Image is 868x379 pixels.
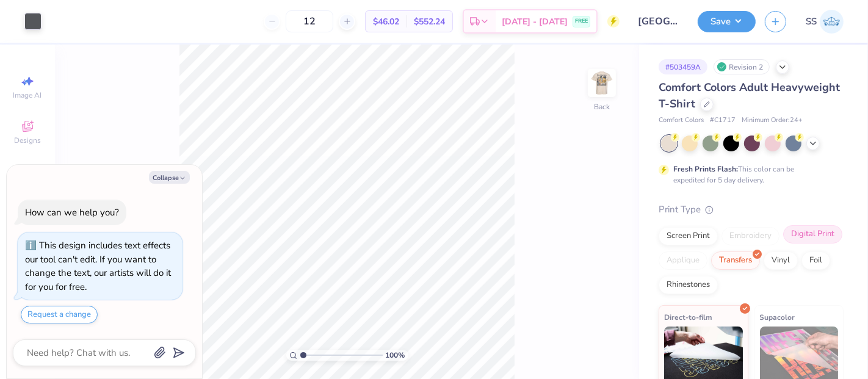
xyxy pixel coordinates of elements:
div: Print Type [659,203,844,217]
span: FREE [575,17,588,26]
img: Shashank S Sharma [820,10,844,34]
div: Applique [659,251,707,270]
a: SS [806,10,844,34]
button: Save [698,11,756,32]
div: Back [594,101,610,112]
span: 100 % [386,350,405,361]
div: This design includes text effects our tool can't edit. If you want to change the text, our artist... [25,239,171,293]
img: Back [590,71,614,95]
div: Screen Print [659,227,718,245]
button: Request a change [21,306,98,323]
div: # 503459A [659,59,707,74]
span: Comfort Colors Adult Heavyweight T-Shirt [659,80,840,111]
span: $46.02 [373,15,399,28]
button: Collapse [149,171,190,184]
input: – – [286,10,333,32]
span: Image AI [13,90,42,100]
span: [DATE] - [DATE] [502,15,568,28]
div: Embroidery [722,227,779,245]
div: Digital Print [783,225,842,244]
div: Revision 2 [714,59,770,74]
div: Transfers [711,251,760,270]
span: Designs [14,135,41,145]
span: # C1717 [710,115,736,126]
input: Untitled Design [629,9,689,34]
span: Comfort Colors [659,115,704,126]
div: How can we help you? [25,206,119,218]
div: Rhinestones [659,276,718,294]
span: $552.24 [414,15,445,28]
div: This color can be expedited for 5 day delivery. [673,164,823,186]
span: SS [806,15,817,29]
span: Minimum Order: 24 + [742,115,803,126]
div: Foil [801,251,830,270]
span: Direct-to-film [664,311,712,323]
div: Vinyl [764,251,798,270]
span: Supacolor [760,311,795,323]
strong: Fresh Prints Flash: [673,164,738,174]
